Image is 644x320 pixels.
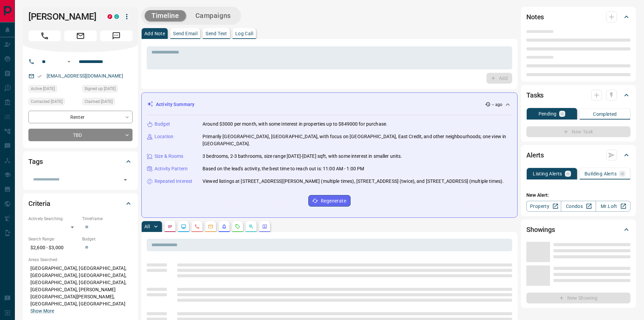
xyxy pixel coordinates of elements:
[108,14,112,19] div: property.ca
[181,224,186,229] svg: Lead Browsing Activity
[121,175,130,185] button: Open
[28,129,133,141] div: TBD
[526,90,544,101] h2: Tasks
[235,224,240,229] svg: Requests
[82,216,133,222] p: Timeframe:
[526,87,630,103] div: Tasks
[154,165,188,172] p: Activity Pattern
[526,150,544,161] h2: Alerts
[28,111,133,123] div: Renter
[308,195,351,207] button: Regenerate
[37,74,42,79] svg: Email Verified
[202,153,402,160] p: 3 bedrooms, 2-3 bathrooms, size range [DATE]-[DATE] sqft, with some interest in smaller units.
[189,10,238,21] button: Campaigns
[526,9,630,25] div: Notes
[154,133,173,140] p: Location
[28,153,133,170] div: Tags
[28,11,97,22] h1: [PERSON_NAME]
[28,30,61,41] span: Call
[154,178,192,185] p: Repeated Interest
[167,224,173,229] svg: Notes
[526,221,630,238] div: Showings
[47,73,123,79] a: [EMAIL_ADDRESS][DOMAIN_NAME]
[154,121,170,128] p: Budget
[492,102,502,108] p: -- ago
[202,165,364,172] p: Based on the lead's activity, the best time to reach out is: 11:00 AM - 1:00 PM
[100,30,133,41] span: Message
[533,171,562,176] p: Listing Alerts
[202,178,504,185] p: Viewed listings at [STREET_ADDRESS][PERSON_NAME] (multiple times), [STREET_ADDRESS] (twice), and ...
[85,98,113,105] span: Claimed [DATE]
[202,133,512,147] p: Primarily [GEOGRAPHIC_DATA], [GEOGRAPHIC_DATA], with focus on [GEOGRAPHIC_DATA], East Credit, and...
[28,263,133,317] p: [GEOGRAPHIC_DATA], [GEOGRAPHIC_DATA], [GEOGRAPHIC_DATA], [GEOGRAPHIC_DATA], [GEOGRAPHIC_DATA], [G...
[144,224,150,229] p: All
[526,201,561,212] a: Property
[235,31,253,36] p: Log Call
[82,98,133,107] div: Wed Sep 10 2025
[144,31,165,36] p: Add Note
[30,307,54,315] button: Show More
[85,85,116,92] span: Signed up [DATE]
[221,224,227,229] svg: Listing Alerts
[526,147,630,163] div: Alerts
[194,224,200,229] svg: Calls
[156,101,194,108] p: Activity Summary
[539,111,557,116] p: Pending
[561,201,596,212] a: Condos
[28,242,79,253] p: $2,600 - $3,000
[28,198,50,209] h2: Criteria
[202,121,387,128] p: Around $3000 per month, with some interest in properties up to $849000 for purchase.
[65,58,73,66] button: Open
[28,216,79,222] p: Actively Searching:
[208,224,213,229] svg: Emails
[31,98,63,105] span: Contacted [DATE]
[28,195,133,212] div: Criteria
[526,12,544,22] h2: Notes
[248,224,254,229] svg: Opportunities
[526,224,555,235] h2: Showings
[526,192,630,199] p: New Alert:
[64,30,97,41] span: Email
[28,98,79,107] div: Fri Sep 12 2025
[593,112,617,116] p: Completed
[596,201,630,212] a: Mr.Loft
[28,236,79,242] p: Search Range:
[262,224,267,229] svg: Agent Actions
[114,14,119,19] div: condos.ca
[173,31,197,36] p: Send Email
[82,236,133,242] p: Budget:
[28,85,79,94] div: Thu Sep 11 2025
[28,156,43,167] h2: Tags
[82,85,133,94] div: Mon Sep 08 2025
[206,31,227,36] p: Send Text
[31,85,55,92] span: Active [DATE]
[585,171,617,176] p: Building Alerts
[145,10,186,21] button: Timeline
[154,153,184,160] p: Size & Rooms
[147,98,512,111] div: Activity Summary-- ago
[28,257,133,263] p: Areas Searched:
